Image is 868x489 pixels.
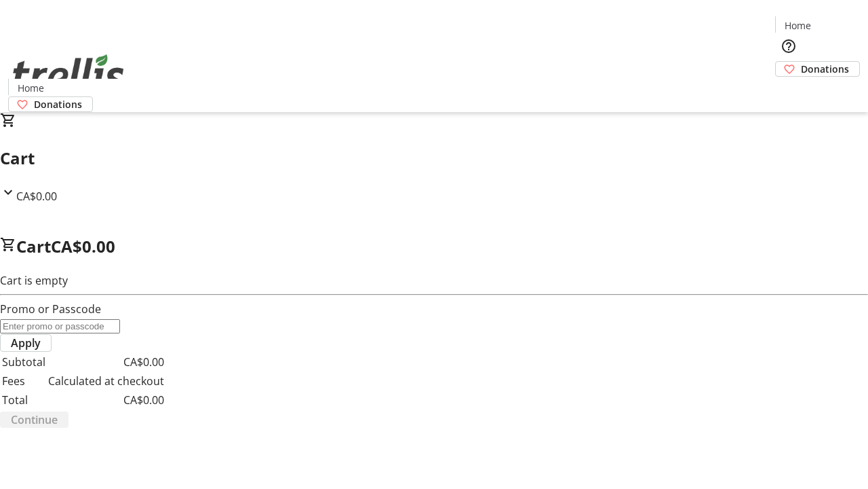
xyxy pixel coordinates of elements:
[8,39,129,107] img: Orient E2E Organization TZ0e4Lxq4E's Logo
[51,235,115,257] span: CA$0.00
[775,77,802,104] button: Cart
[34,97,82,111] span: Donations
[1,391,46,409] td: Total
[47,391,165,409] td: CA$0.00
[1,353,46,371] td: Subtotal
[776,18,819,33] a: Home
[801,62,849,76] span: Donations
[1,372,46,390] td: Fees
[9,81,52,95] a: Home
[775,61,860,77] a: Donations
[47,372,165,390] td: Calculated at checkout
[18,81,44,95] span: Home
[8,96,93,112] a: Donations
[11,335,41,351] span: Apply
[785,18,811,33] span: Home
[47,353,165,371] td: CA$0.00
[775,33,802,60] button: Help
[16,189,57,204] span: CA$0.00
